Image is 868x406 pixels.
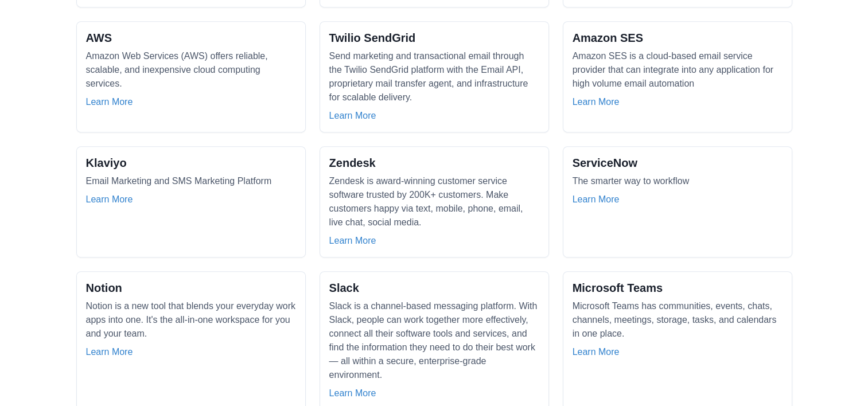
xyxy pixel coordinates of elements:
h2: Notion [86,281,122,295]
h2: ServiceNow [573,156,637,170]
a: Learn More [573,345,620,359]
a: Learn More [329,387,376,400]
h2: AWS [86,31,112,45]
a: Learn More [573,95,620,109]
p: The smarter way to workflow [573,174,690,188]
a: Learn More [86,95,133,109]
p: Zendesk is award-winning customer service software trusted by 200K+ customers. Make customers hap... [329,174,539,229]
p: Slack is a channel-based messaging platform. With Slack, people can work together more effectivel... [329,299,539,382]
h2: Amazon SES [573,31,643,45]
p: Amazon Web Services (AWS) offers reliable, scalable, and inexpensive cloud computing services. [86,49,296,91]
h2: Microsoft Teams [573,281,663,295]
p: Microsoft Teams has communities, events, chats, channels, meetings, storage, tasks, and calendars... [573,299,783,341]
a: Learn More [86,193,133,206]
a: Learn More [86,345,133,359]
a: Learn More [329,234,376,248]
h2: Twilio SendGrid [329,31,416,45]
h2: Klaviyo [86,156,127,170]
a: Learn More [329,109,376,123]
p: Email Marketing and SMS Marketing Platform [86,174,272,188]
h2: Slack [329,281,359,295]
p: Amazon SES is a cloud-based email service provider that can integrate into any application for hi... [573,49,783,91]
p: Send marketing and transactional email through the Twilio SendGrid platform with the Email API, p... [329,49,539,104]
a: Learn More [573,193,620,206]
p: Notion is a new tool that blends your everyday work apps into one. It's the all-in-one workspace ... [86,299,296,341]
h2: Zendesk [329,156,376,170]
